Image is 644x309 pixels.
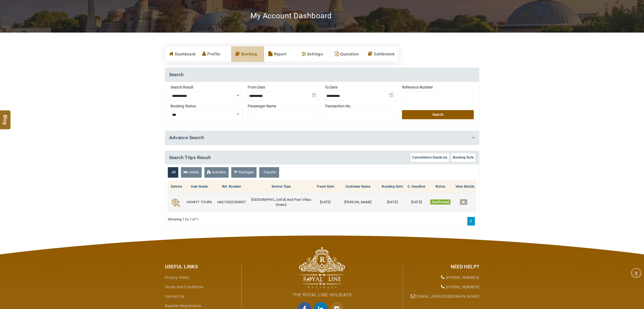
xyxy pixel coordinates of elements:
[411,200,422,204] span: [DATE]
[259,167,279,178] a: Transfer
[293,292,351,297] span: The Royal Line Holidays
[170,103,242,109] label: Booking Status
[248,180,313,193] th: Service Type
[364,46,397,62] a: Settlement
[299,247,345,288] img: The Royal Line Holidays
[170,85,242,90] label: Search Result
[402,85,474,90] label: Reference Number
[452,180,476,193] th: View Details
[248,103,319,109] label: Passenger Name
[165,46,198,62] a: Dashboard
[168,217,199,222] span: Showing 1 to 1 of 1
[298,46,330,62] a: Settings
[168,167,178,178] a: All
[187,200,212,204] span: HAYAYT TOURS
[165,304,202,308] a: Supplier Registration
[165,275,190,280] a: Privacy Policy
[379,180,405,193] th: Booking Date
[427,180,452,193] th: Status
[453,156,474,159] span: Booking Date
[169,135,204,140] a: Advance Search
[430,199,451,205] span: Confirmed
[231,167,257,178] a: Packages
[214,180,248,193] th: Ref. Number
[250,11,332,20] h2: My Account Dashboard
[181,167,202,178] a: Hotels
[165,285,204,289] a: Terms and Conditions
[417,294,479,299] a: [EMAIL_ADDRESS][DOMAIN_NAME]
[407,282,479,292] li: [PHONE_NUMBER]
[402,110,474,119] button: Search
[165,68,479,82] h4: Search
[313,180,336,193] th: Travel Date
[331,46,364,62] a: Quotation
[405,180,427,193] th: C. Deadline
[248,193,313,212] td: ( )
[325,103,397,109] label: Transaction No.
[407,273,479,282] li: [PHONE_NUMBER]
[412,156,447,159] span: Cancellation DeadLine
[344,200,372,204] span: [PERSON_NAME]
[231,46,264,62] a: Booking
[217,200,246,204] span: HA210022500057
[336,180,379,193] th: Customer Name
[467,217,475,226] a: 1
[168,180,183,193] th: Service
[198,46,231,62] a: Profile
[277,203,285,207] span: Hotel
[204,167,229,178] a: Activities
[407,263,479,270] div: Need Help?
[165,294,184,299] a: Contact Us
[165,151,479,165] h4: Search Trips Result
[183,180,214,193] th: User Name
[264,46,297,62] a: Report
[251,198,311,202] span: [GEOGRAPHIC_DATA] And Pool Villas
[387,200,398,204] span: [DATE]
[320,200,330,204] span: [DATE]
[2,114,9,119] span: Blog
[165,263,237,270] div: Useful Links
